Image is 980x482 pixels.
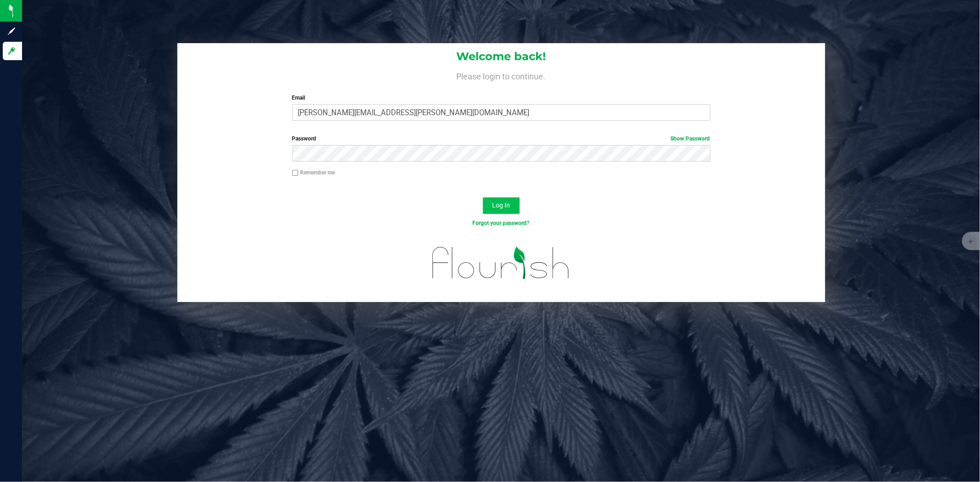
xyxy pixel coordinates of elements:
[483,197,520,214] button: Log In
[420,237,582,289] img: flourish_logo.svg
[473,220,530,226] a: Forgot your password?
[671,135,710,142] a: Show Password
[292,94,710,102] label: Email
[492,202,510,209] span: Log In
[7,27,16,36] inline-svg: Sign up
[292,135,317,142] span: Password
[7,46,16,56] inline-svg: Log in
[292,170,299,176] input: Remember me
[177,70,825,81] h4: Please login to continue.
[177,50,825,62] h1: Welcome back!
[292,168,335,177] label: Remember me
